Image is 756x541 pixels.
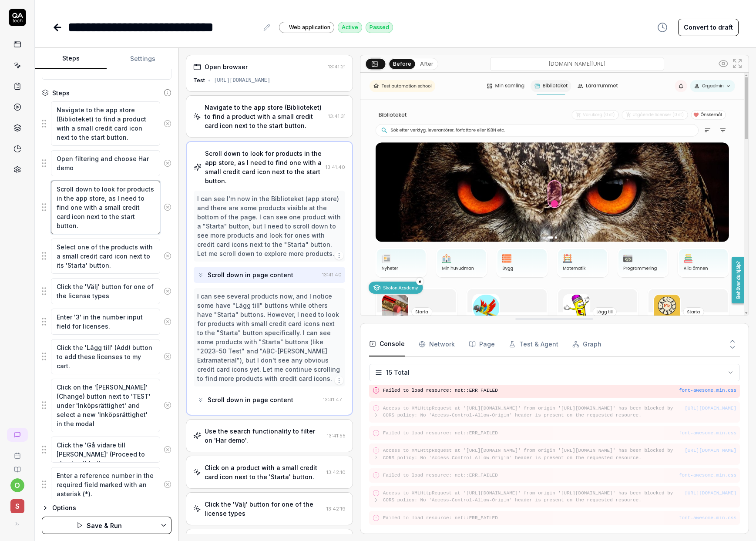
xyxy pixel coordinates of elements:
div: Suggestions [42,238,171,274]
time: 13:41:40 [322,272,342,278]
div: Suggestions [42,339,171,375]
div: Steps [52,88,70,97]
button: Scroll down in page content13:41:47 [194,392,345,408]
button: Remove step [160,348,175,365]
div: Scroll down in page content [208,270,293,279]
button: Page [469,332,495,356]
div: Active [338,22,362,33]
div: Test [193,77,205,84]
button: Test & Agent [509,332,558,356]
button: Save & Run [42,517,156,534]
pre: Failed to load resource: net::ERR_FAILED [383,472,736,479]
button: Network [419,332,455,356]
pre: Failed to load resource: net::ERR_FAILED [383,387,736,394]
button: View version history [652,19,673,36]
time: 13:41:47 [323,397,342,403]
pre: Failed to load resource: net::ERR_FAILED [383,430,736,437]
div: Click on a product with a small credit card icon next to the 'Starta' button. [205,463,323,481]
button: Remove step [160,198,175,216]
span: S [10,499,24,513]
div: Suggestions [42,101,171,146]
button: Remove step [160,313,175,330]
div: Suggestions [42,467,171,503]
button: o [10,478,24,492]
img: Screenshot [360,73,749,316]
button: Show all interative elements [716,57,730,71]
div: Options [52,503,171,513]
button: Steps [35,48,107,69]
time: 13:41:55 [327,433,346,439]
button: Remove step [160,115,175,132]
a: Documentation [3,459,31,473]
button: Options [42,503,171,513]
button: [URL][DOMAIN_NAME] [685,447,736,454]
a: Book a call with us [3,445,31,459]
div: Use the search functionality to filter on 'Har demo'. [205,427,323,445]
div: Suggestions [42,278,171,305]
pre: Failed to load resource: net::ERR_FAILED [383,514,736,522]
time: 13:41:40 [326,164,345,170]
button: Before [389,59,415,68]
span: Web application [289,24,330,31]
a: New conversation [7,428,28,442]
div: Suggestions [42,308,171,335]
button: font-awesome.min.css [679,472,736,479]
button: font-awesome.min.css [679,387,736,394]
button: font-awesome.min.css [679,514,736,522]
button: Scroll down in page content13:41:40 [194,267,345,283]
div: Navigate to the app store (Biblioteket) to find a product with a small credit card icon next to t... [205,103,324,130]
button: After [417,59,437,69]
div: Suggestions [42,150,171,177]
button: Remove step [160,247,175,265]
button: Graph [572,332,601,356]
div: Suggestions [42,378,171,433]
time: 13:41:31 [328,113,346,119]
time: 13:42:10 [326,469,346,475]
button: Convert to draft [678,19,739,36]
div: Click the 'Välj' button for one of the license types [205,500,323,518]
div: Scroll down to look for products in the app store, as I need to find one with a small credit card... [205,149,322,185]
div: I can see several products now, and I notice some have "Lägg till" buttons while others have "Sta... [197,292,341,383]
pre: Access to XMLHttpRequest at '[URL][DOMAIN_NAME]' from origin '[URL][DOMAIN_NAME]' has been blocke... [383,447,685,461]
button: Remove step [160,282,175,300]
button: Remove step [160,397,175,414]
button: Remove step [160,155,175,172]
button: Remove step [160,441,175,458]
button: [URL][DOMAIN_NAME] [685,405,736,412]
time: 13:41:21 [328,64,346,70]
div: [URL][DOMAIN_NAME] [214,77,270,84]
button: Remove step [160,476,175,493]
button: Settings [107,48,178,69]
div: I can see I'm now in the Biblioteket (app store) and there are some products visible at the botto... [197,194,341,258]
button: [URL][DOMAIN_NAME] [685,490,736,497]
div: Scroll down in page content [208,395,293,404]
div: Open browser [205,62,248,71]
div: Suggestions [42,180,171,235]
button: S [3,492,31,515]
pre: Access to XMLHttpRequest at '[URL][DOMAIN_NAME]' from origin '[URL][DOMAIN_NAME]' has been blocke... [383,490,685,504]
button: font-awesome.min.css [679,430,736,437]
div: Suggestions [42,436,171,463]
a: Web application [279,21,334,33]
div: Passed [366,22,393,33]
button: Console [369,332,405,356]
time: 13:42:19 [326,506,346,512]
button: Open in full screen [730,57,744,71]
pre: Access to XMLHttpRequest at '[URL][DOMAIN_NAME]' from origin '[URL][DOMAIN_NAME]' has been blocke... [383,405,685,419]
